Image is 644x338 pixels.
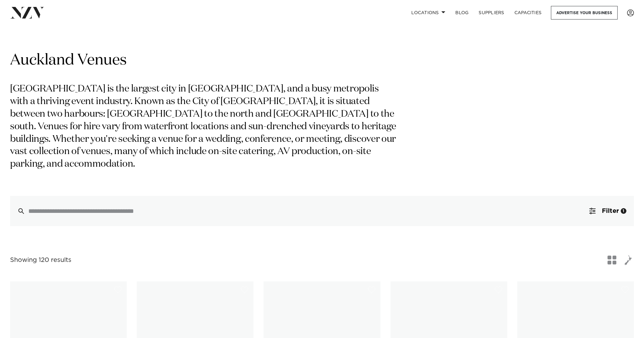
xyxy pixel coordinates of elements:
a: Locations [406,6,450,19]
span: Filter [602,208,619,214]
img: nzv-logo.png [10,7,44,18]
div: 1 [621,208,626,214]
div: Showing 120 results [10,255,71,265]
a: Advertise your business [551,6,618,19]
a: Capacities [509,6,547,19]
a: SUPPLIERS [474,6,509,19]
p: [GEOGRAPHIC_DATA] is the largest city in [GEOGRAPHIC_DATA], and a busy metropolis with a thriving... [10,83,399,171]
a: BLOG [450,6,474,19]
h1: Auckland Venues [10,51,634,70]
button: Filter1 [582,196,634,226]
